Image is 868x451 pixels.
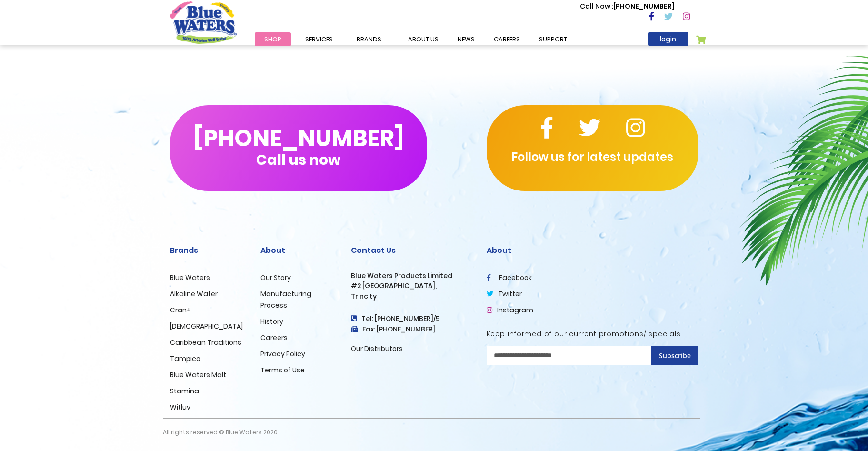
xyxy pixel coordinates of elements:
p: All rights reserved © Blue Waters 2020 [163,419,278,446]
h4: Tel: [PHONE_NUMBER]/5 [351,315,472,323]
h3: Fax: [PHONE_NUMBER] [351,325,472,333]
a: Cran+ [170,305,191,315]
a: support [529,32,577,46]
a: Stamina [170,386,199,396]
span: Call us now [256,157,340,162]
button: [PHONE_NUMBER]Call us now [170,105,427,191]
a: Blue Waters [170,273,210,282]
h3: Trincity [351,292,472,301]
a: Services [296,32,342,46]
a: Brands [347,32,391,46]
p: Follow us for latest updates [487,149,698,166]
a: Shop [255,32,291,46]
a: store logo [170,1,237,43]
a: Privacy Policy [260,349,305,359]
p: [PHONE_NUMBER] [580,1,675,11]
a: News [448,32,484,46]
a: Manufacturing Process [260,289,311,310]
h2: Contact Us [351,246,472,255]
a: Tampico [170,354,200,363]
a: Blue Waters Malt [170,370,226,380]
a: Our Story [260,273,291,282]
button: Subscribe [651,346,698,365]
a: [DEMOGRAPHIC_DATA] [170,321,243,331]
a: login [648,32,688,46]
h3: Blue Waters Products Limited [351,272,472,280]
span: Call Now : [580,1,613,11]
h2: Brands [170,246,246,255]
span: Services [305,35,333,44]
a: Caribbean Traditions [170,338,241,347]
span: Brands [357,35,381,44]
a: Witluv [170,402,190,412]
a: Instagram [487,305,533,315]
a: History [260,317,283,326]
h2: About [487,246,698,255]
span: Subscribe [659,351,691,360]
a: Alkaline Water [170,289,218,299]
a: careers [484,32,529,46]
a: facebook [487,273,532,282]
h3: #2 [GEOGRAPHIC_DATA], [351,282,472,290]
h5: Keep informed of our current promotions/ specials [487,330,698,338]
span: Shop [264,35,281,44]
a: Careers [260,333,288,342]
a: Our Distributors [351,344,403,353]
h2: About [260,246,337,255]
a: about us [399,32,448,46]
a: twitter [487,289,522,299]
a: Terms of Use [260,365,305,375]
